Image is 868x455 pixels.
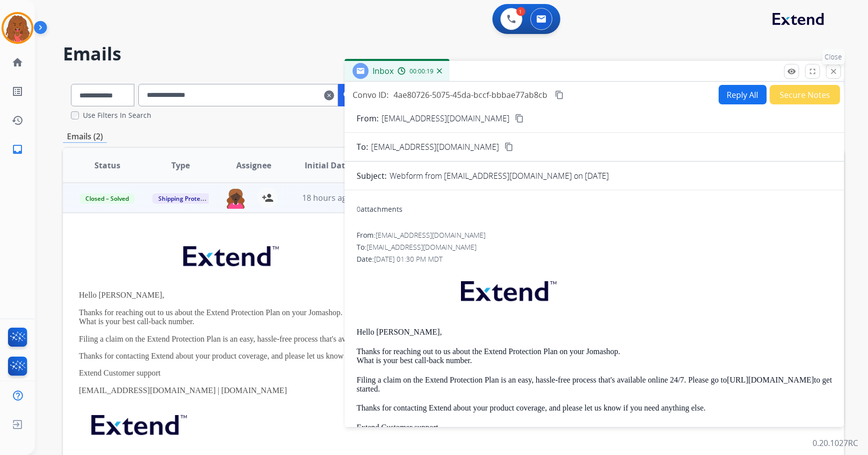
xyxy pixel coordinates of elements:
[367,242,476,252] span: [EMAIL_ADDRESS][DOMAIN_NAME]
[236,159,271,171] span: Assignee
[357,254,832,264] div: Date:
[787,67,796,76] mat-icon: remove_red_eye
[11,143,23,155] mat-icon: inbox
[357,204,361,214] span: 0
[357,204,403,214] div: attachments
[262,192,274,204] mat-icon: person_add
[83,110,151,120] label: Use Filters In Search
[79,308,682,327] p: Thanks for reaching out to us about the Extend Protection Plan on your Jomashop. What is your bes...
[555,90,564,99] mat-icon: content_copy
[373,65,394,76] span: Inbox
[305,159,350,171] span: Initial Date
[382,112,509,124] p: [EMAIL_ADDRESS][DOMAIN_NAME]
[727,376,814,384] a: [URL][DOMAIN_NAME]
[813,437,858,449] p: 0.20.1027RC
[357,404,832,413] p: Thanks for contacting Extend about your product coverage, and please let us know if you need anyt...
[770,85,840,104] button: Secure Notes
[374,254,442,264] span: [DATE] 01:30 PM MDT
[504,142,513,151] mat-icon: content_copy
[371,141,499,153] span: [EMAIL_ADDRESS][DOMAIN_NAME]
[357,141,368,153] p: To:
[826,64,841,79] button: Close
[171,159,190,171] span: Type
[3,14,31,42] img: avatar
[94,159,120,171] span: Status
[79,369,682,378] p: Extend Customer support
[516,7,525,16] div: 1
[79,291,682,300] p: Hello [PERSON_NAME],
[357,112,379,124] p: From:
[79,193,135,204] span: Closed – Solved
[357,347,832,366] p: Thanks for reaching out to us about the Extend Protection Plan on your Jomashop. What is your bes...
[324,89,334,101] mat-icon: clear
[63,130,107,143] p: Emails (2)
[11,56,23,68] mat-icon: home
[152,193,221,204] span: Shipping Protection
[357,376,832,394] p: Filing a claim on the Extend Protection Plan is an easy, hassle-free process that's available onl...
[171,234,289,274] img: extend.png
[808,67,817,76] mat-icon: fullscreen
[226,188,246,209] img: agent-avatar
[79,352,682,361] p: Thanks for contacting Extend about your product coverage, and please let us know if you need anyt...
[515,114,524,123] mat-icon: content_copy
[302,192,352,203] span: 18 hours ago
[394,89,547,100] span: 4ae80726-5075-45da-bccf-bbbae77ab8cb
[11,114,23,126] mat-icon: history
[357,423,832,432] p: Extend Customer support
[390,170,609,182] p: Webform from [EMAIL_ADDRESS][DOMAIN_NAME] on [DATE]
[357,328,832,337] p: Hello [PERSON_NAME],
[79,403,197,443] img: extend.png
[79,386,682,395] p: [EMAIL_ADDRESS][DOMAIN_NAME] | [DOMAIN_NAME]
[357,242,832,252] div: To:
[823,49,845,64] p: Close
[357,230,832,240] div: From:
[357,170,387,182] p: Subject:
[410,67,434,75] span: 00:00:19
[376,230,485,240] span: [EMAIL_ADDRESS][DOMAIN_NAME]
[11,85,23,97] mat-icon: list_alt
[353,89,389,101] p: Convo ID:
[829,67,838,76] mat-icon: close
[719,85,767,104] button: Reply All
[79,335,682,344] p: Filing a claim on the Extend Protection Plan is an easy, hassle-free process that's available onl...
[448,269,566,309] img: extend.png
[63,44,844,64] h2: Emails
[342,89,354,101] mat-icon: search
